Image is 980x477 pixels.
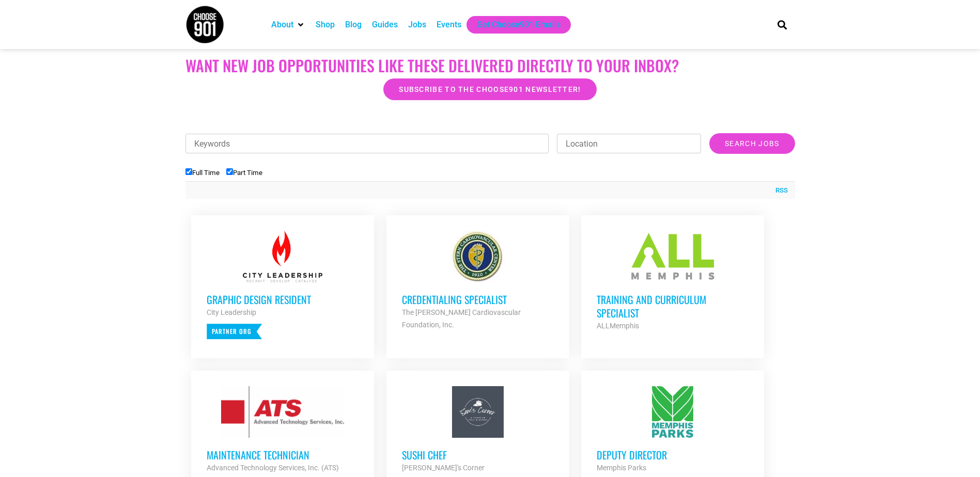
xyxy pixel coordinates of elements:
h2: Want New Job Opportunities like these Delivered Directly to your Inbox? [185,56,795,75]
a: About [271,19,293,31]
a: Blog [345,19,362,31]
h3: Credentialing Specialist [402,293,554,306]
input: Keywords [185,134,549,153]
nav: Main nav [266,16,760,34]
h3: Deputy Director [597,448,749,462]
a: Jobs [408,19,426,31]
a: Shop [316,19,335,31]
h3: Graphic Design Resident [207,293,359,306]
strong: The [PERSON_NAME] Cardiovascular Foundation, Inc. [402,308,521,329]
span: Subscribe to the Choose901 newsletter! [399,86,581,93]
input: Search Jobs [709,133,795,154]
div: About [266,16,310,34]
strong: ALLMemphis [597,322,639,330]
strong: Memphis Parks [597,464,646,472]
label: Full Time [185,169,220,177]
h3: Training and Curriculum Specialist [597,293,749,320]
a: Training and Curriculum Specialist ALLMemphis [581,215,764,347]
input: Part Time [226,168,233,175]
p: Partner Org [207,324,262,339]
strong: City Leadership [207,308,256,316]
input: Location [557,134,701,153]
input: Full Time [185,168,192,175]
a: Subscribe to the Choose901 newsletter! [383,78,596,100]
strong: Advanced Technology Services, Inc. (ATS) [207,464,339,472]
div: Search [773,16,790,33]
h3: Maintenance Technician [207,448,359,462]
a: Credentialing Specialist The [PERSON_NAME] Cardiovascular Foundation, Inc. [386,215,569,346]
a: Guides [372,19,398,31]
a: Get Choose901 Emails [477,19,561,31]
a: Events [437,19,461,31]
a: Graphic Design Resident City Leadership Partner Org [191,215,374,355]
label: Part Time [226,169,262,177]
strong: [PERSON_NAME]'s Corner [402,464,485,472]
a: RSS [770,185,788,196]
h3: Sushi Chef [402,448,554,462]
